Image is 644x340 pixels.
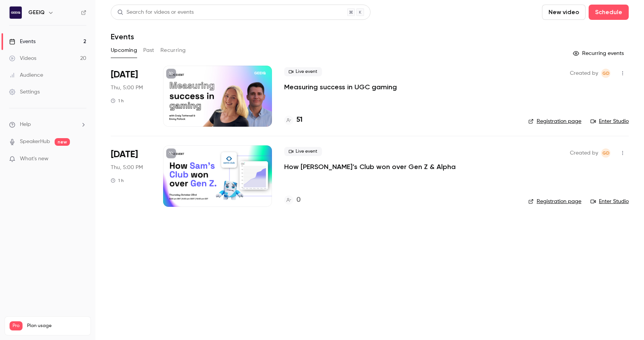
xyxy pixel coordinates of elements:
[296,115,303,125] h4: 51
[111,66,151,127] div: Oct 9 Thu, 5:00 PM (Europe/London)
[542,5,586,20] button: New video
[111,148,138,161] span: [DATE]
[602,148,610,158] span: GD
[77,156,86,163] iframe: Noticeable Trigger
[111,98,124,104] div: 1 h
[55,138,70,146] span: new
[111,177,124,184] div: 1 h
[111,44,137,56] button: Upcoming
[143,44,154,56] button: Past
[9,71,43,79] div: Audience
[602,69,610,78] span: GD
[117,8,194,16] div: Search for videos or events
[591,118,629,125] a: Enter Studio
[589,5,629,20] button: Schedule
[111,164,143,171] span: Thu, 5:00 PM
[284,115,303,125] a: 51
[284,147,322,156] span: Live event
[570,148,598,158] span: Created by
[20,155,49,163] span: What's new
[20,121,31,129] span: Help
[284,82,397,92] a: Measuring success in UGC gaming
[9,121,86,129] li: help-dropdown-opener
[27,323,86,329] span: Plan usage
[528,118,581,125] a: Registration page
[10,6,22,19] img: GEEIQ
[28,9,45,16] h6: GEEIQ
[601,69,610,78] span: Giovanna Demopoulos
[20,138,50,146] a: SpeakerHub
[111,84,143,92] span: Thu, 5:00 PM
[284,195,301,205] a: 0
[9,88,40,96] div: Settings
[591,198,629,205] a: Enter Studio
[111,32,134,41] h1: Events
[111,69,138,81] span: [DATE]
[570,47,629,60] button: Recurring events
[528,198,581,205] a: Registration page
[284,67,322,76] span: Live event
[570,69,598,78] span: Created by
[9,55,36,62] div: Videos
[296,195,301,205] h4: 0
[160,44,186,56] button: Recurring
[111,145,151,206] div: Oct 23 Thu, 5:00 PM (Europe/London)
[9,38,36,45] div: Events
[601,148,610,158] span: Giovanna Demopoulos
[10,321,23,330] span: Pro
[284,162,456,171] a: How [PERSON_NAME]’s Club won over Gen Z & Alpha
